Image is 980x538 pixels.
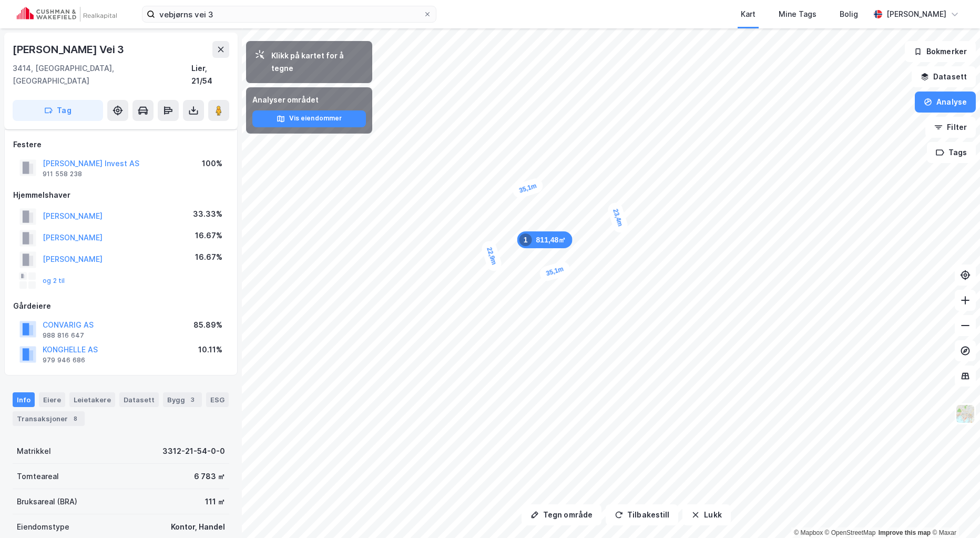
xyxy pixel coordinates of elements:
[43,356,85,364] div: 979 946 686
[606,504,678,525] button: Tilbakestill
[522,504,601,525] button: Tegn område
[13,189,229,201] div: Hjemmelshaver
[252,94,366,106] div: Analyser området
[927,142,976,163] button: Tags
[741,8,756,21] div: Kart
[43,331,84,340] div: 988 816 647
[17,521,69,533] div: Eiendomstype
[171,521,225,533] div: Kontor, Handel
[162,445,225,458] div: 3312-21-54-0-0
[13,138,229,151] div: Festere
[194,470,225,483] div: 6 783 ㎡
[39,392,65,407] div: Eiere
[927,488,980,538] div: Kontrollprogram for chat
[187,394,198,405] div: 3
[195,229,222,242] div: 16.67%
[915,92,976,113] button: Analyse
[17,445,51,458] div: Matrikkel
[70,413,80,424] div: 8
[252,110,366,127] button: Vis eiendommer
[13,100,103,121] button: Tag
[682,504,730,525] button: Lukk
[69,392,115,407] div: Leietakere
[538,260,571,282] div: Map marker
[195,251,222,263] div: 16.67%
[927,488,980,538] iframe: Chat Widget
[905,41,976,62] button: Bokmerker
[13,300,229,312] div: Gårdeiere
[480,239,503,273] div: Map marker
[912,66,976,87] button: Datasett
[13,41,126,58] div: [PERSON_NAME] Vei 3
[202,157,222,170] div: 100%
[191,62,229,87] div: Lier, 21/54
[198,343,222,356] div: 10.11%
[925,117,976,138] button: Filter
[879,529,931,536] a: Improve this map
[17,495,77,508] div: Bruksareal (BRA)
[511,177,545,200] div: Map marker
[779,8,816,21] div: Mine Tags
[517,231,573,248] div: Map marker
[193,208,222,220] div: 33.33%
[43,170,82,178] div: 911 558 238
[13,392,35,407] div: Info
[13,411,85,426] div: Transaksjoner
[205,495,225,508] div: 111 ㎡
[271,49,364,75] div: Klikk på kartet for å tegne
[17,470,59,483] div: Tomteareal
[794,529,823,536] a: Mapbox
[193,319,222,331] div: 85.89%
[840,8,858,21] div: Bolig
[606,201,629,235] div: Map marker
[206,392,229,407] div: ESG
[17,7,117,22] img: cushman-wakefield-realkapital-logo.202ea83816669bd177139c58696a8fa1.svg
[825,529,876,536] a: OpenStreetMap
[519,234,532,246] div: 1
[119,392,159,407] div: Datasett
[155,6,423,22] input: Søk på adresse, matrikkel, gårdeiere, leietakere eller personer
[163,392,202,407] div: Bygg
[886,8,946,21] div: [PERSON_NAME]
[13,62,191,87] div: 3414, [GEOGRAPHIC_DATA], [GEOGRAPHIC_DATA]
[955,404,975,424] img: Z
